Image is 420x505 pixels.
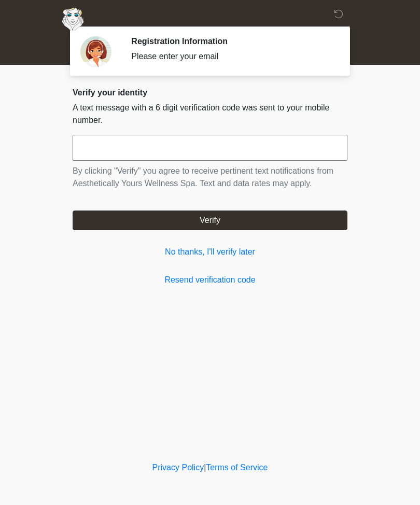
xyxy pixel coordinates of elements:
a: No thanks, I'll verify later [73,246,347,258]
h2: Registration Information [131,36,332,46]
a: Privacy Policy [152,463,204,472]
h2: Verify your identity [73,88,347,97]
img: Aesthetically Yours Wellness Spa Logo [62,8,83,31]
p: A text message with a 6 digit verification code was sent to your mobile number. [73,102,347,127]
a: Resend verification code [73,274,347,286]
a: | [204,463,206,472]
div: Please enter your email [131,50,332,63]
a: Terms of Service [206,463,268,472]
button: Verify [73,211,347,230]
p: By clicking "Verify" you agree to receive pertinent text notifications from Aesthetically Yours W... [73,165,347,190]
img: Agent Avatar [80,36,111,67]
